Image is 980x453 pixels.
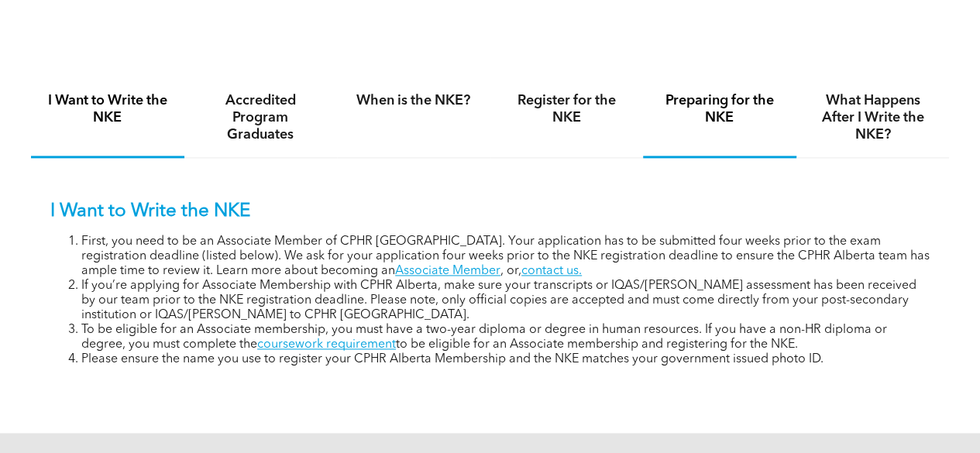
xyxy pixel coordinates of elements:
[395,265,500,277] a: Associate Member
[50,201,930,223] p: I Want to Write the NKE
[198,92,324,143] h4: Accredited Program Graduates
[81,279,930,323] li: If you’re applying for Associate Membership with CPHR Alberta, make sure your transcripts or IQAS...
[810,92,936,143] h4: What Happens After I Write the NKE?
[521,265,582,277] a: contact us.
[81,323,930,352] li: To be eligible for an Associate membership, you must have a two-year diploma or degree in human r...
[657,92,782,126] h4: Preparing for the NKE
[81,352,930,367] li: Please ensure the name you use to register your CPHR Alberta Membership and the NKE matches your ...
[351,92,476,109] h4: When is the NKE?
[257,338,396,351] a: coursework requirement
[81,235,930,279] li: First, you need to be an Associate Member of CPHR [GEOGRAPHIC_DATA]. Your application has to be s...
[45,92,170,126] h4: I Want to Write the NKE
[504,92,630,126] h4: Register for the NKE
